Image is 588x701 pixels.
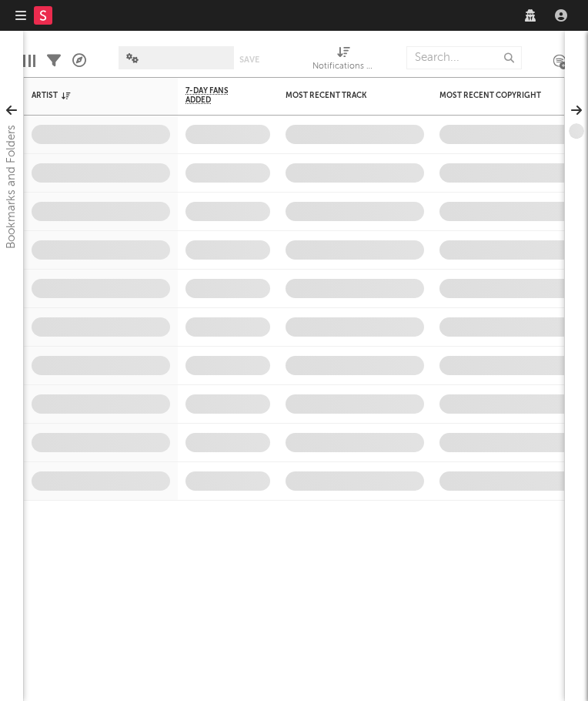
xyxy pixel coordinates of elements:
input: Search... [406,46,522,69]
div: Most Recent Track [286,91,401,100]
span: 7-Day Fans Added [185,86,247,105]
div: Filters [47,39,61,83]
div: Edit Columns [23,39,35,83]
div: Notifications (Artist) [312,39,374,83]
div: A&R Pipeline [72,39,86,83]
div: Bookmarks and Folders [2,125,21,249]
div: Artist [32,91,147,100]
button: Save [239,55,259,64]
div: Most Recent Copyright [439,91,555,100]
div: Notifications (Artist) [312,58,374,76]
